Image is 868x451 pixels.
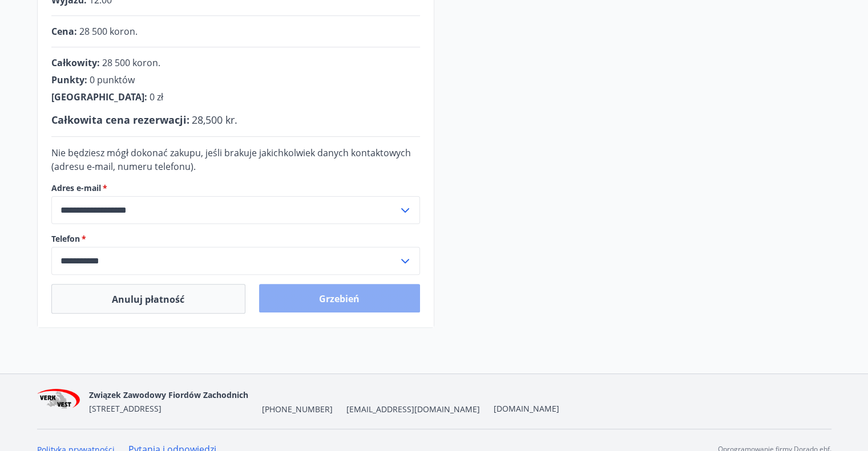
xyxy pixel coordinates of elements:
[84,74,87,86] font: :
[346,404,480,415] font: [EMAIL_ADDRESS][DOMAIN_NAME]
[97,74,135,86] font: punktów
[51,113,187,127] font: Całkowita cena rezerwacji
[74,25,77,38] font: :
[494,403,559,414] a: [DOMAIN_NAME]
[97,56,100,69] font: :
[51,56,97,69] font: Całkowity
[102,56,160,69] font: 28 500 koron.
[262,404,333,415] font: [PHONE_NUMBER]
[144,91,147,103] font: :
[112,293,184,306] font: Anuluj płatność
[37,389,80,413] img: jihgzMk4dcgjRAW2aMgpbAqQEG7LZi0j9dOLAUvz.png
[187,113,189,127] font: :
[51,233,80,244] font: Telefon
[192,113,237,127] font: 28,500 kr.
[150,91,163,103] font: 0 zł
[51,91,144,103] font: [GEOGRAPHIC_DATA]
[51,284,245,314] button: Anuluj płatność
[319,292,360,305] font: Grzebień
[51,182,101,193] font: Adres e-mail
[51,25,74,38] font: Cena
[89,403,162,414] font: [STREET_ADDRESS]
[90,74,95,86] font: 0
[259,284,420,312] button: Grzebień
[89,389,248,400] font: Związek Zawodowy Fiordów Zachodnich
[51,74,84,86] font: Punkty
[51,147,411,173] font: Nie będziesz mógł dokonać zakupu, jeśli brakuje jakichkolwiek danych kontaktowych (adresu e-mail,...
[79,25,138,38] font: 28 500 koron.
